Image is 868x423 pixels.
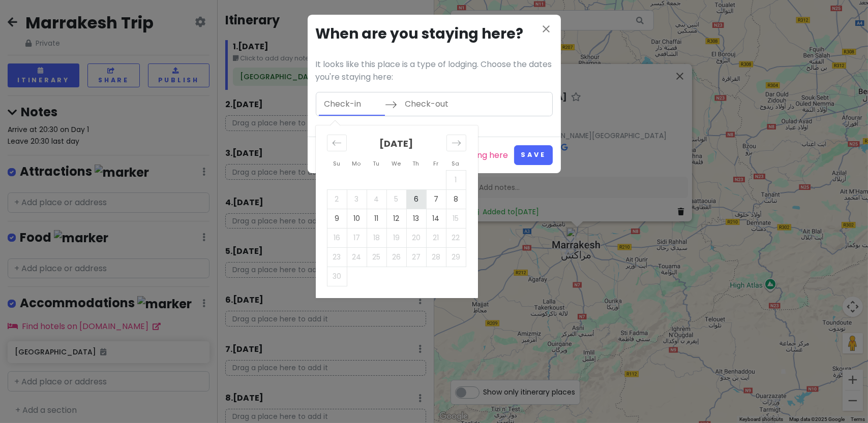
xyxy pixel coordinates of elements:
td: Not available. Sunday, November 16, 2025 [327,228,347,247]
td: Not available. Tuesday, November 4, 2025 [367,189,386,209]
small: Th [413,159,420,168]
td: Choose Thursday, November 13, 2025 as your check-in date. It’s available. [406,209,426,228]
td: Not available. Monday, November 3, 2025 [347,189,367,209]
td: Not available. Monday, November 24, 2025 [347,247,367,267]
td: Not available. Sunday, November 23, 2025 [327,247,347,267]
td: Choose Friday, November 14, 2025 as your check-in date. It’s available. [426,209,446,228]
td: Choose Saturday, November 8, 2025 as your check-in date. It’s available. [446,189,466,209]
td: Not available. Tuesday, November 25, 2025 [367,247,386,267]
td: Not available. Saturday, November 22, 2025 [446,228,466,247]
div: Move backward to switch to the previous month. [327,135,347,151]
strong: [DATE] [380,137,413,150]
small: Sa [452,159,460,168]
small: We [392,159,401,168]
button: Save [514,145,552,165]
td: Choose Friday, November 7, 2025 as your check-in date. It’s available. [426,189,446,209]
div: Move forward to switch to the next month. [446,135,466,151]
td: Not available. Wednesday, November 19, 2025 [386,228,406,247]
div: Calendar [316,125,478,298]
td: Choose Tuesday, November 11, 2025 as your check-in date. It’s available. [367,209,386,228]
td: Not available. Wednesday, November 26, 2025 [386,247,406,267]
p: It looks like this place is a type of lodging. Choose the dates you're staying here: [316,58,553,84]
td: Choose Wednesday, November 12, 2025 as your check-in date. It’s available. [386,209,406,228]
td: Not available. Sunday, November 2, 2025 [327,189,347,209]
td: Not available. Sunday, November 30, 2025 [327,267,347,286]
td: Choose Thursday, November 6, 2025 as your check-in date. It’s available. [406,189,426,209]
input: Check-out [400,92,466,116]
small: Tu [373,159,380,168]
i: close [541,23,553,35]
h3: When are you staying here? [316,23,553,46]
td: Not available. Friday, November 28, 2025 [426,247,446,267]
small: Su [333,159,340,168]
td: Choose Monday, November 10, 2025 as your check-in date. It’s available. [347,209,367,228]
small: Mo [352,159,361,168]
td: Not available. Monday, November 17, 2025 [347,228,367,247]
td: Not available. Friday, November 21, 2025 [426,228,446,247]
td: Not available. Saturday, November 15, 2025 [446,209,466,228]
td: Not available. Thursday, November 20, 2025 [406,228,426,247]
td: Not available. Thursday, November 27, 2025 [406,247,426,267]
td: Not available. Saturday, November 1, 2025 [446,170,466,189]
button: Close [541,23,553,37]
input: Check-in [319,92,385,116]
td: Choose Sunday, November 9, 2025 as your check-in date. It’s available. [327,209,347,228]
td: Not available. Saturday, November 29, 2025 [446,247,466,267]
td: Not available. Wednesday, November 5, 2025 [386,189,406,209]
td: Not available. Tuesday, November 18, 2025 [367,228,386,247]
small: Fr [433,159,438,168]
